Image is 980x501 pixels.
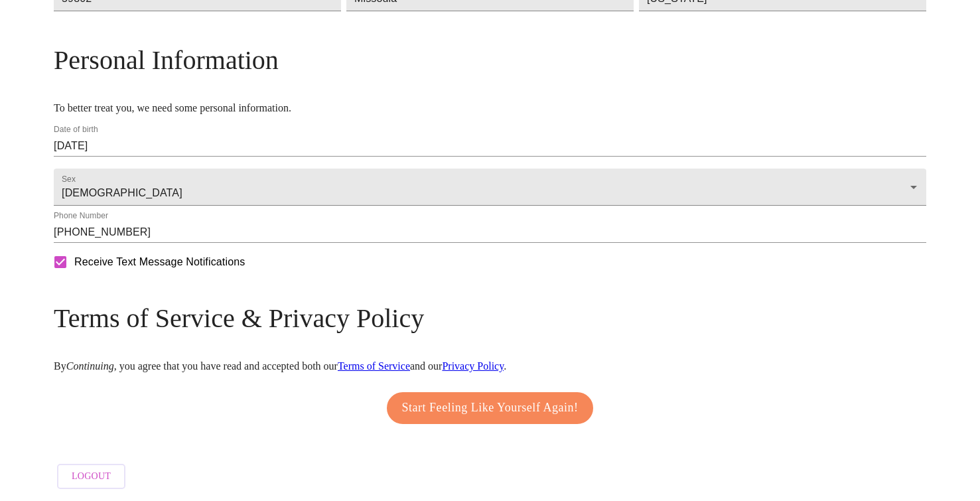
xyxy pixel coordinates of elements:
label: Date of birth [54,126,98,134]
a: Privacy Policy [442,360,504,372]
p: To better treat you, we need some personal information. [54,102,926,114]
h3: Terms of Service & Privacy Policy [54,303,926,334]
label: Phone Number [54,212,108,220]
a: Terms of Service [338,360,410,372]
button: Start Feeling Like Yourself Again! [387,392,594,424]
h3: Personal Information [54,44,926,76]
button: Logout [57,464,125,490]
div: [DEMOGRAPHIC_DATA] [54,169,926,206]
span: Start Feeling Like Yourself Again! [402,397,579,419]
span: Logout [72,468,111,485]
em: Continuing [66,360,114,372]
p: By , you agree that you have read and accepted both our and our . [54,360,926,372]
span: Receive Text Message Notifications [74,254,245,270]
